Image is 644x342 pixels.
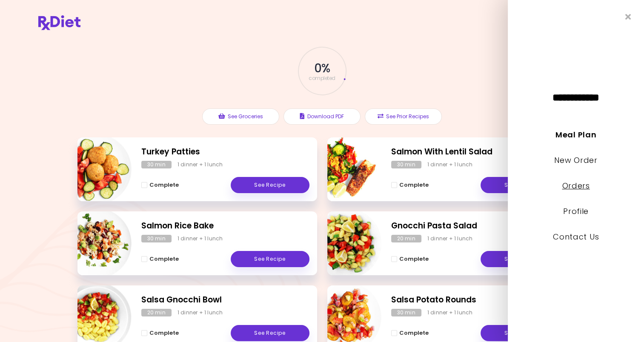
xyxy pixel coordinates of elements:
[399,330,429,336] span: Complete
[231,251,309,267] a: See Recipe - Salmon Rice Bake
[141,294,309,306] h2: Salsa Gnocchi Bowl
[481,177,559,193] a: See Recipe - Salmon With Lentil Salad
[555,129,596,140] a: Meal Plan
[554,155,597,165] a: New Order
[141,146,309,158] h2: Turkey Patties
[141,254,179,264] button: Complete - Salmon Rice Bake
[309,76,335,81] span: completed
[562,180,590,191] a: Orders
[481,251,559,267] a: See Recipe - Gnocchi Pasta Salad
[553,231,599,242] a: Contact Us
[141,220,309,232] h2: Salmon Rice Bake
[141,309,172,316] div: 20 min
[391,309,421,316] div: 30 min
[141,235,172,242] div: 30 min
[177,235,223,242] div: 1 dinner + 1 lunch
[231,177,309,193] a: See Recipe - Turkey Patties
[141,328,179,338] button: Complete - Salsa Gnocchi Bowl
[311,208,381,279] img: Info - Gnocchi Pasta Salad
[427,161,473,168] div: 1 dinner + 1 lunch
[391,254,429,264] button: Complete - Gnocchi Pasta Salad
[563,206,589,217] a: Profile
[391,161,421,168] div: 30 min
[427,309,473,316] div: 1 dinner + 1 lunch
[391,146,559,158] h2: Salmon With Lentil Salad
[399,182,429,188] span: Complete
[177,309,223,316] div: 1 dinner + 1 lunch
[38,15,80,30] img: RxDiet
[391,328,429,338] button: Complete - Salsa Potato Rounds
[149,182,179,188] span: Complete
[283,108,361,125] button: Download PDF
[141,180,179,190] button: Complete - Turkey Patties
[61,208,132,279] img: Info - Salmon Rice Bake
[314,61,330,76] span: 0 %
[61,134,132,205] img: Info - Turkey Patties
[231,325,309,341] a: See Recipe - Salsa Gnocchi Bowl
[149,330,179,336] span: Complete
[391,294,559,306] h2: Salsa Potato Rounds
[625,13,631,21] i: Close
[481,325,559,341] a: See Recipe - Salsa Potato Rounds
[202,108,279,125] button: See Groceries
[391,220,559,232] h2: Gnocchi Pasta Salad
[177,161,223,168] div: 1 dinner + 1 lunch
[427,235,473,242] div: 1 dinner + 1 lunch
[391,180,429,190] button: Complete - Salmon With Lentil Salad
[311,134,381,205] img: Info - Salmon With Lentil Salad
[141,161,172,168] div: 30 min
[149,256,179,262] span: Complete
[391,235,421,242] div: 20 min
[365,108,442,125] button: See Prior Recipes
[399,256,429,262] span: Complete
